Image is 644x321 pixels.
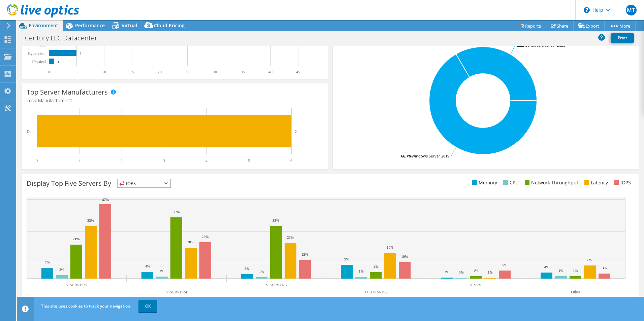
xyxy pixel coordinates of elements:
[583,179,608,186] li: Latency
[444,270,449,274] text: 1%
[558,269,563,273] text: 1%
[272,218,279,222] text: 33%
[612,179,631,186] li: IOPS
[145,264,150,268] text: 4%
[626,5,637,15] span: MT
[87,218,94,222] text: 33%
[259,270,264,274] text: 1%
[412,153,449,158] tspan: Windows Server 2019
[27,129,34,134] text: Dell
[28,51,46,56] text: Hypervisor
[45,260,50,264] text: 7%
[602,266,607,270] text: 3%
[459,270,464,274] text: 0%
[122,22,137,29] span: Virtual
[75,70,77,74] text: 5
[359,269,364,273] text: 1%
[80,52,82,55] text: 5
[374,264,379,269] text: 4%
[158,70,162,74] text: 20
[102,198,109,202] text: 47%
[514,21,546,31] a: Reports
[287,235,294,239] text: 23%
[245,266,250,271] text: 3%
[241,70,245,74] text: 35
[471,179,497,186] li: Memory
[58,60,59,64] text: 1
[473,269,478,273] text: 1%
[202,235,208,239] text: 23%
[604,21,636,31] a: More
[121,158,123,163] text: 2
[138,300,157,312] a: OK
[48,70,50,74] text: 0
[573,21,605,31] a: Export
[187,240,194,244] text: 20%
[59,267,64,272] text: 2%
[544,265,549,269] text: 4%
[22,34,108,42] h1: Century LLC Datacenter
[571,290,580,294] text: Other
[213,70,217,74] text: 30
[502,179,519,186] li: CPU
[70,97,72,104] span: 1
[102,70,106,74] text: 10
[118,179,170,187] span: IOPS
[401,254,408,258] text: 10%
[266,283,287,287] text: V-SERVER6
[205,158,207,163] text: 4
[364,290,387,294] text: TC-HVSRV-2
[173,210,180,214] text: 39%
[29,22,58,29] span: Environment
[130,70,134,74] text: 15
[78,158,80,163] text: 1
[27,97,323,104] h4: Total Manufacturers:
[248,158,250,163] text: 5
[41,303,131,309] span: This site uses cookies to track your navigation.
[611,33,634,43] a: Print
[401,153,412,158] tspan: 66.7%
[159,269,164,273] text: 1%
[154,22,185,29] span: Cloud Pricing
[290,158,292,163] text: 6
[573,269,578,273] text: 1%
[163,158,165,163] text: 3
[587,258,592,262] text: 8%
[296,70,300,74] text: 45
[387,245,393,249] text: 16%
[295,129,297,133] text: 6
[36,158,38,163] text: 0
[75,22,105,29] span: Performance
[301,252,308,256] text: 12%
[185,70,189,74] text: 25
[27,88,108,96] h3: Top Server Manufacturers
[468,283,483,287] text: DCSRV3
[584,7,590,13] svg: \n
[546,21,574,31] a: Share
[344,257,349,261] text: 9%
[32,60,46,64] text: Physical
[523,179,578,186] li: Network Throughput
[73,237,79,241] text: 21%
[66,283,87,287] text: V-SERVER5
[488,270,493,274] text: 1%
[166,290,187,294] text: V-SERVER4
[502,263,507,267] text: 5%
[268,70,272,74] text: 40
